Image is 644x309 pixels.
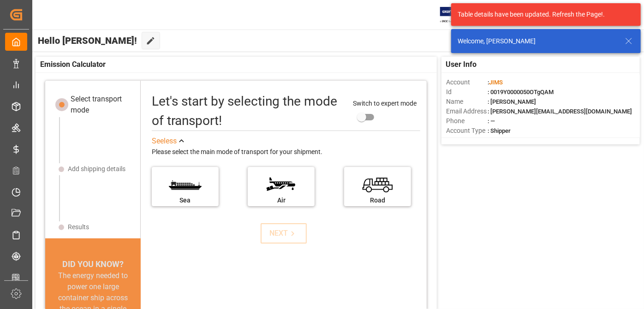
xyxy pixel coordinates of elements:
[152,136,177,147] div: See less
[458,10,627,19] div: Table details have been updated. Refresh the Page!.
[488,118,495,125] span: : —
[440,7,472,23] img: Exertis%20JAM%20-%20Email%20Logo.jpg_1722504956.jpg
[71,94,134,116] div: Select transport mode
[152,92,344,131] div: Let's start by selecting the mode of transport!
[446,116,488,126] span: Phone
[156,196,214,205] div: Sea
[40,59,106,70] span: Emission Calculator
[488,89,554,95] span: : 0019Y0000050OTgQAM
[488,108,632,115] span: : [PERSON_NAME][EMAIL_ADDRESS][DOMAIN_NAME]
[349,196,406,205] div: Road
[152,147,420,158] div: Please select the main mode of transport for your shipment.
[446,59,477,70] span: User Info
[488,98,536,105] span: : [PERSON_NAME]
[261,223,307,244] button: NEXT
[353,100,417,107] span: Switch to expert mode
[446,87,488,97] span: Id
[446,97,488,107] span: Name
[252,196,310,205] div: Air
[446,77,488,87] span: Account
[446,126,488,136] span: Account Type
[488,79,503,86] span: :
[446,107,488,116] span: Email Address
[68,222,89,232] div: Results
[38,32,137,49] span: Hello [PERSON_NAME]!
[45,258,141,270] div: DID YOU KNOW?
[458,36,616,46] div: Welcome, [PERSON_NAME]
[68,164,125,174] div: Add shipping details
[489,79,503,86] span: JIMS
[269,228,298,239] div: NEXT
[488,127,511,134] span: : Shipper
